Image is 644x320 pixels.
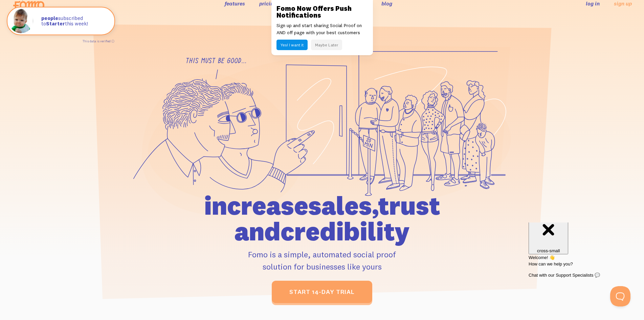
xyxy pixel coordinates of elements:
[276,40,308,50] button: Yes! I want it
[311,40,342,50] button: Maybe Later
[525,222,634,286] iframe: Help Scout Beacon - Messages and Notifications
[610,286,630,306] iframe: Help Scout Beacon - Open
[276,5,368,19] h3: Fomo Now Offers Push Notifications
[272,281,372,303] a: start 14-day trial
[276,22,368,36] p: Sign up and start sharing Social Proof on AND off page with your best customers
[165,248,479,273] p: Fomo is a simple, automated social proof solution for businesses like yours
[165,193,479,244] h1: increase sales, trust and credibility
[83,39,114,43] a: This data is verified ⓘ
